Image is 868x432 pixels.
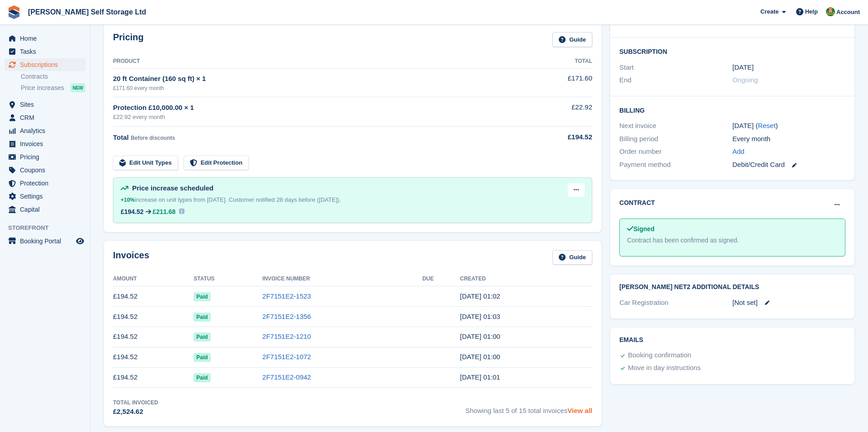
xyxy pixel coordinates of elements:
th: Created [460,272,592,286]
div: [DATE] ( ) [732,121,845,131]
img: stora-icon-8386f47178a22dfd0bd8f6a31ec36ba5ce8667c1dd55bd0f319d3a0aa187defe.svg [7,5,21,19]
td: £22.92 [519,97,592,127]
span: Price increases [21,84,64,92]
span: Paid [193,292,210,301]
span: Subscriptions [20,58,74,71]
a: menu [5,138,85,150]
span: increase on unit types from [DATE]. [121,196,227,203]
a: menu [5,58,85,71]
th: Due [422,272,460,286]
h2: Contract [619,198,655,208]
a: View all [567,407,592,414]
div: Debit/Credit Card [732,160,845,170]
a: 2F7151E2-1356 [262,313,311,320]
a: Preview store [75,236,85,247]
span: Sites [20,98,74,111]
span: Coupons [20,164,74,176]
span: Booking Portal [20,235,74,247]
div: £171.60 every month [113,84,519,92]
a: 2F7151E2-1523 [262,292,311,300]
a: menu [5,98,85,111]
div: Booking confirmation [628,350,691,361]
div: 20 ft Container (160 sq ft) × 1 [113,74,519,84]
a: menu [5,111,85,124]
a: Contracts [21,72,85,81]
span: Settings [20,190,74,203]
th: Status [193,272,262,286]
a: Edit Protection [184,156,249,171]
img: icon-info-931a05b42745ab749e9cb3f8fd5492de83d1ef71f8849c2817883450ef4d471b.svg [179,209,184,214]
a: Guide [552,250,592,265]
h2: [PERSON_NAME] Net2 Additional Details [619,284,845,291]
h2: Emails [619,337,845,344]
span: Paid [193,313,210,322]
a: 2F7151E2-0942 [262,373,311,381]
div: Payment method [619,160,732,170]
span: Account [836,8,860,17]
a: menu [5,235,85,247]
a: menu [5,164,85,176]
div: Signed [627,224,838,234]
div: £2,524.62 [113,407,158,417]
span: Price increase scheduled [132,184,213,192]
td: £194.52 [113,367,193,388]
td: £194.52 [113,286,193,307]
time: 2025-05-27 00:01:18 UTC [460,373,500,381]
td: £194.52 [113,347,193,367]
a: menu [5,32,85,45]
a: Reset [758,122,775,129]
span: Showing last 5 of 15 total invoices [465,399,592,417]
span: Paid [193,373,210,382]
div: Billing period [619,134,732,144]
div: [Not set] [732,298,845,308]
td: £171.60 [519,68,592,97]
a: menu [5,151,85,163]
th: Invoice Number [262,272,422,286]
div: Total Invoiced [113,399,158,407]
a: menu [5,124,85,137]
span: Create [760,7,778,16]
td: £194.52 [113,307,193,327]
div: Protection £10,000.00 × 1 [113,103,519,113]
a: 2F7151E2-1072 [262,353,311,361]
th: Product [113,54,519,69]
span: Analytics [20,124,74,137]
time: 2025-09-27 00:02:19 UTC [460,292,500,300]
a: Guide [552,32,592,47]
span: Paid [193,332,210,342]
time: 2025-06-27 00:00:42 UTC [460,353,500,361]
span: Home [20,32,74,45]
div: Contract has been confirmed as signed. [627,236,838,245]
span: Tasks [20,45,74,58]
span: Storefront [8,223,90,233]
div: +10% [121,195,135,204]
a: menu [5,203,85,216]
td: £194.52 [113,327,193,347]
span: Invoices [20,138,74,150]
div: End [619,75,732,85]
a: Price increases NEW [21,83,85,93]
img: Joshua Wild [826,7,835,16]
h2: Invoices [113,250,149,265]
a: 2F7151E2-1210 [262,332,311,340]
a: Edit Unit Types [113,156,178,171]
span: Customer notified 28 days before ([DATE]). [229,196,341,203]
a: menu [5,190,85,203]
div: Every month [732,134,845,144]
h2: Subscription [619,47,845,56]
time: 2024-07-27 00:00:00 UTC [732,62,754,73]
div: £194.52 [519,132,592,142]
span: Paid [193,353,210,362]
span: Total [113,133,129,141]
time: 2025-08-27 00:03:42 UTC [460,313,500,320]
a: [PERSON_NAME] Self Storage Ltd [24,5,150,19]
span: Pricing [20,151,74,163]
th: Amount [113,272,193,286]
a: menu [5,177,85,190]
a: menu [5,45,85,58]
div: £194.52 [121,208,144,215]
span: £211.68 [153,208,176,215]
h2: Billing [619,105,845,114]
div: Move in day instructions [628,363,701,374]
span: Capital [20,203,74,216]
